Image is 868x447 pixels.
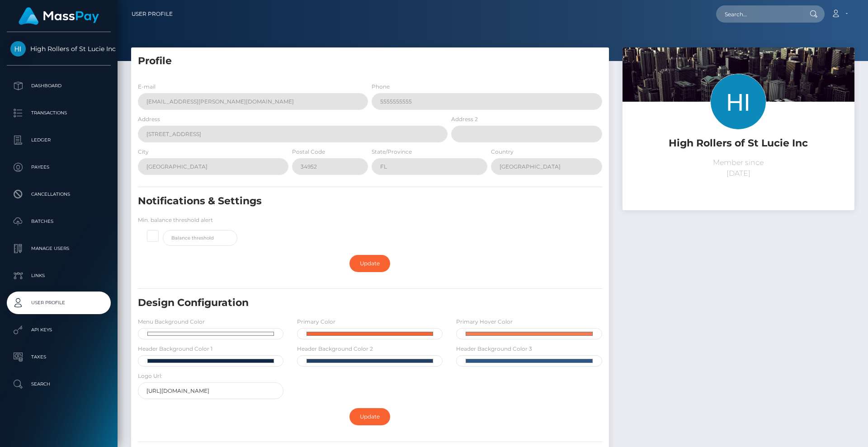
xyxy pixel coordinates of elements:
[292,148,325,156] label: Postal Code
[451,115,478,123] label: Address 2
[7,75,111,97] a: Dashboard
[629,136,848,151] h5: High Rollers of St Lucie Inc
[10,296,107,310] p: User Profile
[297,318,335,326] label: Primary Color
[10,188,107,201] p: Cancellations
[10,377,107,391] p: Search
[138,372,162,380] label: Logo Url:
[138,318,205,326] label: Menu Background Color
[7,319,111,341] a: API Keys
[7,210,111,233] a: Batches
[10,242,107,255] p: Manage Users
[138,83,156,91] label: E-mail
[7,183,111,206] a: Cancellations
[138,296,528,310] h5: Design Configuration
[10,79,107,93] p: Dashboard
[10,106,107,120] p: Transactions
[10,350,107,364] p: Taxes
[10,41,26,56] img: High Rollers of St Lucie Inc
[7,373,111,395] a: Search
[138,148,149,156] label: City
[297,345,373,353] label: Header Background Color 2
[7,102,111,124] a: Transactions
[132,5,173,24] a: User Profile
[138,194,528,208] h5: Notifications & Settings
[456,345,532,353] label: Header Background Color 3
[623,47,854,202] img: ...
[10,215,107,228] p: Batches
[372,83,390,91] label: Phone
[10,160,107,174] p: Payees
[349,408,390,425] a: Update
[491,148,514,156] label: Country
[7,45,111,53] span: High Rollers of St Lucie Inc
[716,5,801,23] input: Search...
[456,318,513,326] label: Primary Hover Color
[7,129,111,151] a: Ledger
[10,269,107,282] p: Links
[372,148,412,156] label: State/Province
[349,255,390,272] a: Update
[7,237,111,260] a: Manage Users
[138,345,212,353] label: Header Background Color 1
[138,115,160,123] label: Address
[7,156,111,179] a: Payees
[7,292,111,314] a: User Profile
[7,346,111,368] a: Taxes
[10,133,107,147] p: Ledger
[7,264,111,287] a: Links
[19,7,99,25] img: MassPay Logo
[138,216,213,224] label: Min. balance threshold alert
[10,323,107,337] p: API Keys
[138,54,602,68] h5: Profile
[629,157,848,179] p: Member since [DATE]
